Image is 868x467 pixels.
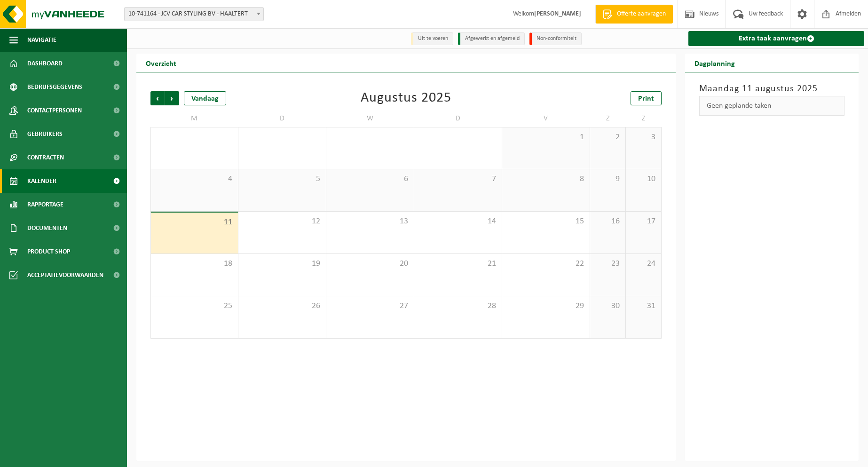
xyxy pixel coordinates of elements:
[419,216,497,227] span: 14
[156,132,233,142] span: 28
[595,259,621,269] span: 23
[615,9,668,19] span: Offerte aanvragen
[507,216,585,227] span: 15
[595,216,621,227] span: 16
[419,259,497,269] span: 21
[243,259,321,269] span: 19
[414,110,502,127] td: D
[150,91,165,105] span: Vorige
[331,132,409,142] span: 30
[631,174,656,184] span: 10
[502,110,590,127] td: V
[595,132,621,142] span: 2
[699,82,844,96] h3: Maandag 11 augustus 2025
[631,259,656,269] span: 24
[631,132,656,142] span: 3
[419,174,497,184] span: 7
[27,75,82,99] span: Bedrijfsgegevens
[631,216,656,227] span: 17
[419,301,497,311] span: 28
[507,174,585,184] span: 8
[27,146,64,169] span: Contracten
[165,91,179,105] span: Volgende
[507,259,585,269] span: 22
[631,301,656,311] span: 31
[595,5,673,24] a: Offerte aanvragen
[27,169,56,193] span: Kalender
[27,193,63,216] span: Rapportage
[326,110,414,127] td: W
[699,96,844,116] div: Geen geplande taken
[331,174,409,184] span: 6
[590,110,626,127] td: Z
[27,216,67,240] span: Documenten
[331,259,409,269] span: 20
[125,8,263,21] span: 10-741164 - JCV CAR STYLING BV - HAALTERT
[27,240,70,263] span: Product Shop
[534,10,581,17] strong: [PERSON_NAME]
[27,28,56,52] span: Navigatie
[156,174,233,184] span: 4
[688,31,864,46] a: Extra taak aanvragen
[595,174,621,184] span: 9
[529,32,582,45] li: Non-conformiteit
[626,110,662,127] td: Z
[156,259,233,269] span: 18
[238,110,326,127] td: D
[243,216,321,227] span: 12
[595,301,621,311] span: 30
[27,122,63,146] span: Gebruikers
[331,301,409,311] span: 27
[458,32,525,45] li: Afgewerkt en afgemeld
[243,174,321,184] span: 5
[124,7,264,21] span: 10-741164 - JCV CAR STYLING BV - HAALTERT
[243,301,321,311] span: 26
[631,91,662,105] a: Print
[27,52,63,75] span: Dashboard
[507,132,585,142] span: 1
[361,91,451,105] div: Augustus 2025
[27,263,103,287] span: Acceptatievoorwaarden
[150,110,238,127] td: M
[411,32,453,45] li: Uit te voeren
[136,54,186,72] h2: Overzicht
[638,95,654,103] span: Print
[156,301,233,311] span: 25
[156,217,233,228] span: 11
[419,132,497,142] span: 31
[184,91,226,105] div: Vandaag
[685,54,744,72] h2: Dagplanning
[27,99,82,122] span: Contactpersonen
[331,216,409,227] span: 13
[243,132,321,142] span: 29
[507,301,585,311] span: 29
